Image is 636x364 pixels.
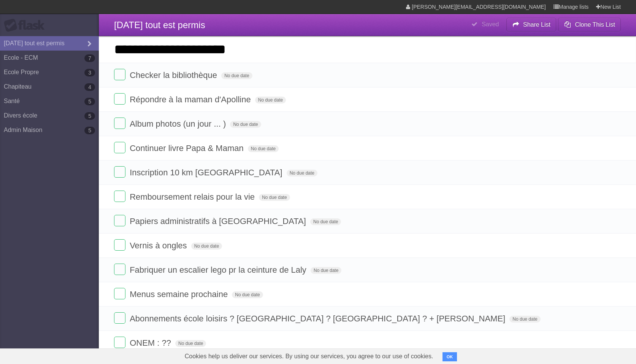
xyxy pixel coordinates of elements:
span: No due date [287,170,317,176]
span: Album photos (un jour ... ) [130,119,228,129]
span: Fabriquer un escalier lego pr la ceinture de Laly [130,265,308,275]
span: No due date [255,97,286,103]
label: Done [114,215,125,226]
span: No due date [175,340,206,347]
b: Saved [482,21,499,27]
span: No due date [230,121,261,128]
label: Done [114,93,125,105]
label: Done [114,264,125,275]
b: 7 [84,54,95,62]
span: [DATE] tout est permis [114,20,205,30]
label: Done [114,166,125,178]
label: Done [114,288,125,299]
span: Vernis à ongles [130,241,189,250]
span: Menus semaine prochaine [130,289,230,299]
label: Done [114,337,125,348]
span: No due date [310,218,341,225]
span: ONEM : ?? [130,338,173,348]
b: 5 [84,127,95,134]
span: Cookies help us deliver our services. By using our services, you agree to our use of cookies. [177,349,441,364]
button: Share List [506,18,557,32]
b: Share List [523,21,550,28]
span: Répondre à la maman d'Apolline [130,95,253,104]
div: Flask [4,19,49,32]
button: OK [443,352,457,361]
b: 5 [84,112,95,120]
span: No due date [191,243,222,250]
span: Continuer livre Papa & Maman [130,143,246,153]
span: Checker la bibliothèque [130,70,219,80]
label: Done [114,191,125,202]
span: Papiers administratifs à [GEOGRAPHIC_DATA] [130,216,308,226]
b: 3 [84,69,95,76]
label: Done [114,239,125,251]
button: Clone This List [558,18,621,32]
span: No due date [248,145,279,152]
b: 5 [84,98,95,105]
b: Clone This List [575,21,615,28]
span: Remboursement relais pour la vie [130,192,257,202]
label: Done [114,69,125,80]
b: 4 [84,83,95,91]
label: Done [114,118,125,129]
label: Done [114,142,125,153]
span: Abonnements école loisirs ? [GEOGRAPHIC_DATA] ? [GEOGRAPHIC_DATA] ? + [PERSON_NAME] [130,314,507,323]
span: No due date [221,72,252,79]
span: No due date [509,316,540,323]
span: No due date [259,194,290,201]
span: No due date [232,291,263,298]
span: Inscription 10 km [GEOGRAPHIC_DATA] [130,168,284,177]
span: No due date [311,267,341,274]
label: Done [114,312,125,324]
